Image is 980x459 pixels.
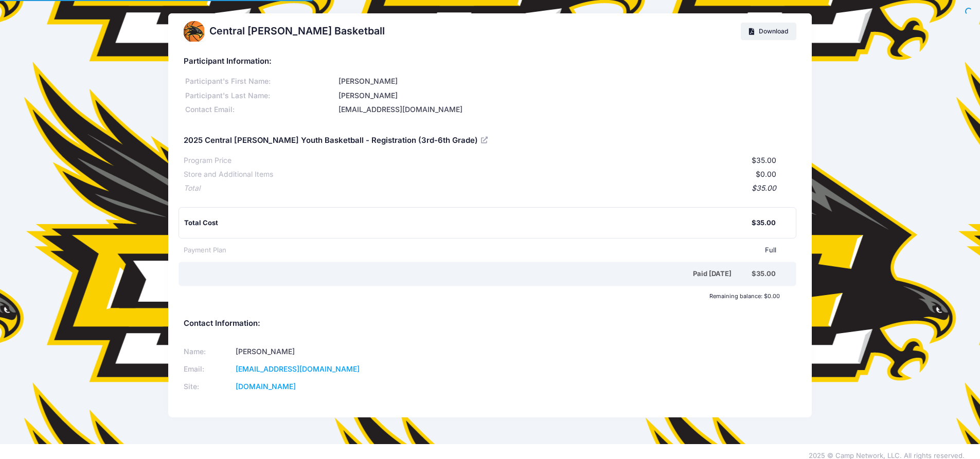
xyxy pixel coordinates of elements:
span: Download [759,27,788,35]
h5: Participant Information: [184,57,797,66]
div: Paid [DATE] [186,269,752,279]
div: Total Cost [184,218,752,228]
div: $35.00 [200,183,777,194]
div: [PERSON_NAME] [336,76,796,87]
div: Participant's Last Name: [184,90,337,101]
div: Payment Plan [184,245,226,255]
div: Remaining balance: $0.00 [179,293,785,299]
h5: Contact Information: [184,319,797,328]
a: [EMAIL_ADDRESS][DOMAIN_NAME] [236,364,360,373]
div: Participant's First Name: [184,76,337,87]
div: $35.00 [752,269,776,279]
div: [PERSON_NAME] [336,90,796,101]
h5: 2025 Central [PERSON_NAME] Youth Basketball - Registration (3rd-6th Grade) [184,136,490,145]
td: Name: [184,343,233,361]
td: Site: [184,378,233,396]
h2: Central [PERSON_NAME] Basketball [209,25,385,37]
a: [DOMAIN_NAME] [236,382,296,391]
td: Email: [184,361,233,378]
div: Total [184,183,200,194]
div: $35.00 [752,218,776,228]
a: Download [741,23,797,40]
div: $0.00 [273,169,777,180]
div: Store and Additional Items [184,169,273,180]
div: Contact Email: [184,104,337,115]
div: Full [226,245,777,255]
div: [EMAIL_ADDRESS][DOMAIN_NAME] [336,104,796,115]
div: Program Price [184,155,231,166]
span: $35.00 [752,156,776,164]
a: View Registration Details [481,135,489,144]
td: [PERSON_NAME] [232,343,476,361]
